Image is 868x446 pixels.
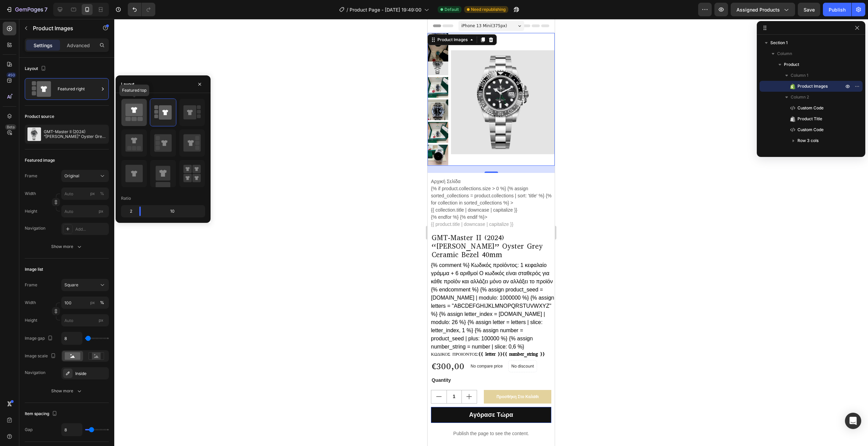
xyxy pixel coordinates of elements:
button: Show more [25,240,109,253]
button: % [88,190,97,198]
input: Auto [62,332,82,344]
div: Ratio [121,195,131,201]
div: Show more [51,243,83,250]
input: px [61,314,109,326]
p: Settings [34,42,53,49]
div: 10 [146,207,204,216]
span: Product [784,61,799,68]
div: Image list [25,266,43,272]
p: Advanced [67,42,90,49]
span: Product Page - [DATE] 19:49:00 [350,6,421,13]
div: % [100,191,104,197]
div: Layout [121,81,134,87]
input: px [61,205,109,217]
div: Navigation [25,370,45,376]
p: 7 [44,5,47,14]
button: Original [61,170,109,182]
label: Width [25,300,36,306]
span: Assigned Products [736,6,780,13]
div: % [100,300,104,306]
button: Publish [823,3,851,16]
div: Undo/Redo [128,3,155,16]
label: Height [25,317,37,323]
span: Product Title [797,115,822,122]
div: Layout [25,64,47,73]
button: % [88,299,97,307]
div: Image scale [25,352,57,361]
button: Show more [25,385,109,397]
div: Item spacing [25,409,59,418]
span: Square [64,282,78,288]
p: GMT-Master II (2024) “[PERSON_NAME]” Oyster Grey Ceramic Bezel 40mm [44,129,106,139]
span: Custom Code [797,105,824,111]
span: Product Images [797,83,828,90]
span: Section 1 [770,39,788,46]
div: px [90,300,95,306]
iframe: Design area [428,19,555,446]
div: Image gap [25,334,54,343]
div: Beta [5,124,16,130]
div: Product source [25,113,54,120]
button: px [98,190,106,198]
div: px [90,191,95,197]
span: Default [445,6,459,13]
span: Original [64,173,79,179]
button: px [98,299,106,307]
span: px [99,209,103,214]
button: Square [61,279,109,291]
span: / [347,6,348,13]
button: 7 [3,3,51,16]
div: Open Intercom Messenger [845,413,861,429]
span: Save [804,7,815,13]
div: Featured right [58,81,99,97]
input: px% [61,297,109,309]
label: Width [25,191,36,197]
span: Custom Code [797,126,824,133]
p: Product Images [33,24,91,32]
label: Frame [25,282,37,288]
div: Featured image [25,157,55,163]
input: px% [61,188,109,200]
input: Auto [62,424,82,436]
div: Show more [51,388,83,394]
button: Save [798,3,820,16]
span: Text block [797,148,817,155]
button: Assigned Products [731,3,795,16]
div: Add... [75,226,107,232]
label: Frame [25,173,37,179]
label: Height [25,208,37,214]
div: Publish [829,6,846,13]
img: product feature img [27,127,41,141]
span: px [99,318,103,323]
div: Navigation [25,225,45,231]
span: Column 2 [791,94,809,101]
span: Row 3 cols [797,137,818,144]
div: Inside [75,371,107,377]
div: 450 [6,72,16,78]
span: Column [777,50,792,57]
span: Need republishing [471,6,506,13]
div: 2 [122,207,134,216]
